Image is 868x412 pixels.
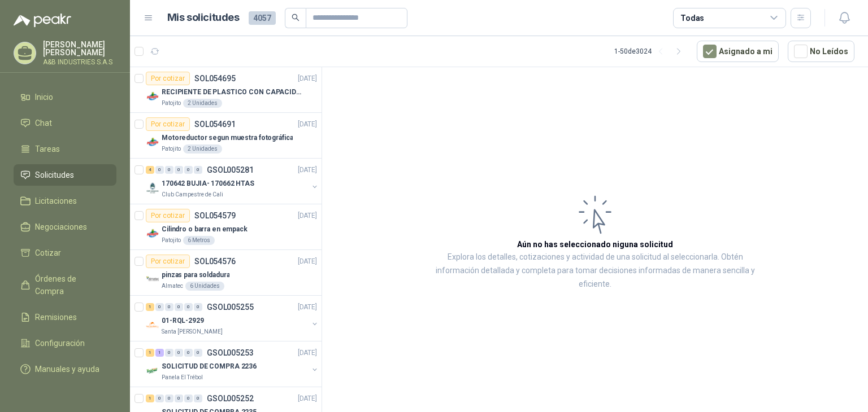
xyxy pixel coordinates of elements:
[184,395,193,402] div: 0
[162,133,293,143] p: Motoreductor segun muestra fotográfica
[175,166,183,174] div: 0
[146,181,159,195] img: Company Logo
[162,282,183,291] p: Almatec
[35,169,74,181] span: Solicitudes
[162,190,223,199] p: Club Campestre de Cali
[175,349,183,357] div: 0
[162,224,248,235] p: Cilindro o barra en empack
[146,227,159,240] img: Company Logo
[162,178,254,189] p: 170642 BUJIA- 170662 HTAS
[14,268,116,302] a: Órdenes de Compra
[35,363,99,375] span: Manuales y ayuda
[298,302,317,313] p: [DATE]
[35,247,61,259] span: Cotizar
[35,91,53,103] span: Inicio
[292,14,300,21] span: search
[162,99,181,108] p: Patojito
[146,117,190,131] div: Por cotizar
[43,59,116,65] p: A&B INDUSTRIES S.A.S
[35,337,85,349] span: Configuración
[146,273,159,286] img: Company Logo
[298,73,317,84] p: [DATE]
[35,273,106,297] span: Órdenes de Compra
[35,117,52,129] span: Chat
[298,256,317,267] p: [DATE]
[14,306,116,328] a: Remisiones
[146,90,159,103] img: Company Logo
[130,204,322,250] a: Por cotizarSOL054579[DATE] Company LogoCilindro o barra en empackPatojito6 Metros
[146,364,159,378] img: Company Logo
[162,144,181,154] p: Patojito
[249,11,276,25] span: 4057
[146,209,190,222] div: Por cotizar
[146,395,154,402] div: 1
[14,190,116,212] a: Licitaciones
[207,303,254,311] p: GSOL005255
[194,349,202,357] div: 0
[298,119,317,130] p: [DATE]
[183,99,222,108] div: 2 Unidades
[146,318,159,332] img: Company Logo
[207,349,254,357] p: GSOL005253
[14,14,71,27] img: Logo peakr
[35,195,77,207] span: Licitaciones
[155,303,164,311] div: 0
[194,257,236,265] p: SOL054576
[155,395,164,402] div: 0
[184,303,193,311] div: 0
[194,395,202,402] div: 0
[175,303,183,311] div: 0
[130,67,322,113] a: Por cotizarSOL054695[DATE] Company LogoRECIPIENTE DE PLASTICO CON CAPACIDAD DE 1.8 LT PARA LA EXT...
[194,74,236,82] p: SOL054695
[146,346,319,382] a: 1 1 0 0 0 0 GSOL005253[DATE] Company LogoSOLICITUD DE COMPRA 2236Panela El Trébol
[162,270,229,280] p: pinzas para soldadura
[162,87,302,98] p: RECIPIENTE DE PLASTICO CON CAPACIDAD DE 1.8 LT PARA LA EXTRACCIÓN MANUAL DE LIQUIDOS
[155,349,164,357] div: 1
[162,236,181,245] p: Patojito
[614,42,688,60] div: 1 - 50 de 3024
[14,138,116,160] a: Tareas
[165,395,173,402] div: 0
[194,120,236,128] p: SOL054691
[43,41,116,56] p: [PERSON_NAME] [PERSON_NAME]
[184,166,193,174] div: 0
[130,250,322,296] a: Por cotizarSOL054576[DATE] Company Logopinzas para soldaduraAlmatec6 Unidades
[165,303,173,311] div: 0
[167,10,240,26] h1: Mis solicitudes
[194,212,236,220] p: SOL054579
[146,255,190,268] div: Por cotizar
[183,144,222,154] div: 2 Unidades
[14,164,116,186] a: Solicitudes
[14,358,116,380] a: Manuales y ayuda
[788,41,854,62] button: No Leídos
[165,166,173,174] div: 0
[35,311,77,323] span: Remisiones
[162,361,257,372] p: SOLICITUD DE COMPRA 2236
[146,303,154,311] div: 1
[184,349,193,357] div: 0
[162,327,223,336] p: Santa [PERSON_NAME]
[146,135,159,149] img: Company Logo
[14,216,116,238] a: Negociaciones
[165,349,173,357] div: 0
[517,238,673,251] h3: Aún no has seleccionado niguna solicitud
[146,163,319,199] a: 4 0 0 0 0 0 GSOL005281[DATE] Company Logo170642 BUJIA- 170662 HTASClub Campestre de Cali
[14,242,116,264] a: Cotizar
[194,166,202,174] div: 0
[185,282,224,291] div: 6 Unidades
[207,395,254,402] p: GSOL005252
[298,393,317,404] p: [DATE]
[14,86,116,108] a: Inicio
[146,72,190,85] div: Por cotizar
[298,348,317,358] p: [DATE]
[183,236,215,245] div: 6 Metros
[35,221,87,233] span: Negociaciones
[146,166,154,174] div: 4
[146,349,154,357] div: 1
[155,166,164,174] div: 0
[298,165,317,176] p: [DATE]
[146,300,319,336] a: 1 0 0 0 0 0 GSOL005255[DATE] Company Logo01-RQL-2929Santa [PERSON_NAME]
[697,41,779,62] button: Asignado a mi
[435,251,755,291] p: Explora los detalles, cotizaciones y actividad de una solicitud al seleccionarla. Obtén informaci...
[680,12,704,24] div: Todas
